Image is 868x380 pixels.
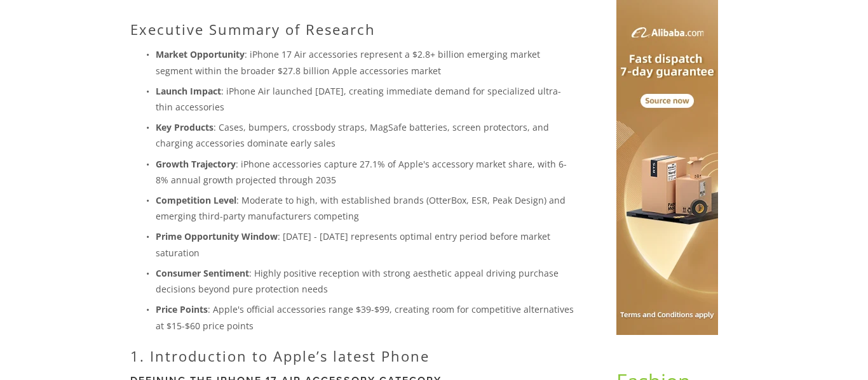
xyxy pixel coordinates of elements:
p: : Apple's official accessories range $39-$99, creating room for competitive alternatives at $15-$... [156,301,576,333]
strong: Key Products [156,121,214,133]
strong: Consumer Sentiment [156,267,249,279]
p: : Cases, bumpers, crossbody straps, MagSafe batteries, screen protectors, and charging accessorie... [156,119,576,151]
p: : Moderate to high, with established brands (OtterBox, ESR, Peak Design) and emerging third-party... [156,192,576,224]
strong: Growth Trajectory [156,158,236,170]
p: : iPhone 17 Air accessories represent a $2.8+ billion emerging market segment within the broader ... [156,46,576,78]
strong: Prime Opportunity Window [156,230,278,242]
p: : [DATE] - [DATE] represents optimal entry period before market saturation [156,228,576,260]
p: : Highly positive reception with strong aesthetic appeal driving purchase decisions beyond pure p... [156,265,576,297]
h2: Executive Summary of Research [130,21,576,37]
p: : iPhone accessories capture 27.1% of Apple's accessory market share, with 6-8% annual growth pro... [156,156,576,188]
h2: 1. Introduction to Apple’s latest Phone [130,348,576,364]
strong: Market Opportunity [156,48,245,60]
strong: Price Points [156,303,208,315]
p: : iPhone Air launched [DATE], creating immediate demand for specialized ultra-thin accessories [156,83,576,115]
strong: Competition Level [156,194,236,206]
strong: Launch Impact [156,85,221,97]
